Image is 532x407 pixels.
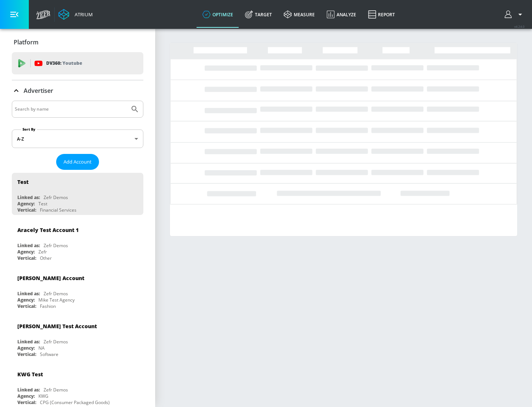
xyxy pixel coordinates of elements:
a: measure [278,1,321,28]
div: Agency: [17,345,35,351]
div: Linked as: [17,290,40,297]
div: Linked as: [17,339,40,345]
div: [PERSON_NAME] AccountLinked as:Zefr DemosAgency:Mike Test AgencyVertical:Fashion [12,269,143,311]
div: Zefr Demos [44,387,68,393]
div: Platform [12,32,143,53]
div: KWG Test [17,371,43,378]
div: Mike Test Agency [38,297,75,303]
div: Zefr Demos [44,290,68,297]
div: Linked as: [17,387,40,393]
div: Software [40,351,58,357]
a: Analyze [321,1,362,28]
div: Advertiser [12,80,143,101]
div: Zefr Demos [44,194,68,201]
div: Linked as: [17,242,40,249]
div: Atrium [72,11,93,18]
div: Agency: [17,201,35,207]
p: Advertiser [24,87,53,95]
div: Vertical: [17,303,36,309]
a: optimize [197,1,239,28]
p: Platform [14,38,38,46]
div: A-Z [12,129,143,148]
div: DV360: Youtube [12,52,143,74]
p: DV360: [46,59,82,67]
a: Atrium [58,9,93,20]
p: Youtube [62,59,82,67]
div: [PERSON_NAME] Test AccountLinked as:Zefr DemosAgency:NAVertical:Software [12,317,143,359]
button: Add Account [56,154,99,170]
div: Vertical: [17,255,36,261]
div: CPG (Consumer Packaged Goods) [40,399,110,406]
div: Aracely Test Account 1Linked as:Zefr DemosAgency:ZefrVertical:Other [12,221,143,263]
div: Financial Services [40,207,76,213]
a: Report [362,1,401,28]
div: [PERSON_NAME] Test Account [17,323,97,330]
div: [PERSON_NAME] Account [17,275,84,282]
label: Sort By [21,127,37,132]
div: Zefr [38,249,47,255]
div: Vertical: [17,399,36,406]
div: Agency: [17,393,35,399]
div: Other [40,255,52,261]
div: NA [38,345,45,351]
div: Agency: [17,297,35,303]
span: v 4.24.0 [514,24,525,28]
div: KWG [38,393,48,399]
div: Vertical: [17,207,36,213]
div: Test [38,201,47,207]
div: Zefr Demos [44,339,68,345]
div: Agency: [17,249,35,255]
div: Fashion [40,303,56,309]
div: Zefr Demos [44,242,68,249]
div: TestLinked as:Zefr DemosAgency:TestVertical:Financial Services [12,173,143,215]
div: Test [17,178,28,185]
div: Aracely Test Account 1 [17,226,79,233]
div: Vertical: [17,351,36,357]
span: Add Account [64,158,92,166]
div: Linked as: [17,194,40,201]
a: Target [239,1,278,28]
input: Search by name [15,104,127,114]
